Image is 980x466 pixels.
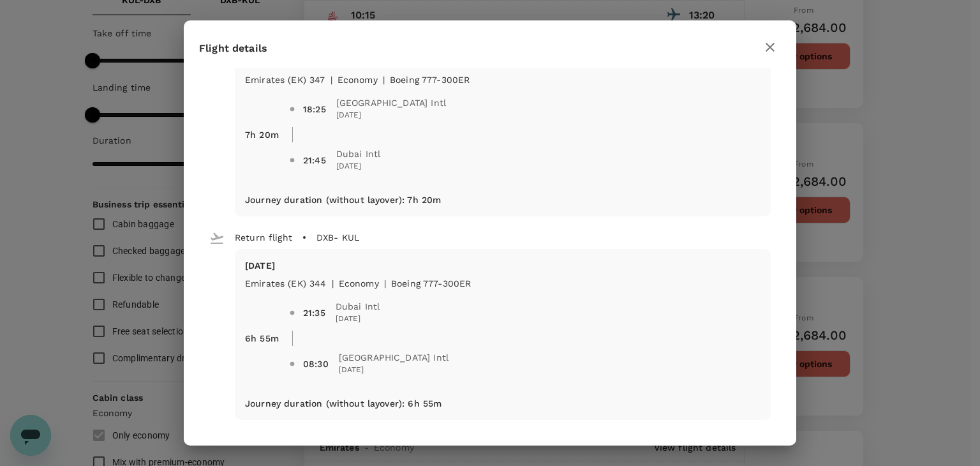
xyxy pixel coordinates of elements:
span: Dubai Intl [336,147,381,160]
div: 08:30 [303,357,329,370]
p: Journey duration (without layover) : 7h 20m [245,193,441,206]
p: economy [338,73,378,86]
p: [DATE] [245,259,761,272]
span: Dubai Intl [336,300,380,313]
p: Boeing 777-300ER [391,277,471,290]
div: 18:25 [303,103,326,116]
p: Journey duration (without layover) : 6h 55m [245,397,442,410]
p: Boeing 777-300ER [390,73,470,86]
p: Emirates (EK) 344 [245,277,327,290]
span: Flight details [199,42,267,54]
p: 7h 20m [245,128,279,141]
p: Return flight [235,231,292,244]
span: [DATE] [336,109,446,122]
span: | [330,75,332,85]
span: [DATE] [336,313,380,326]
p: DXB - KUL [316,231,359,244]
span: [GEOGRAPHIC_DATA] Intl [339,351,449,364]
p: Emirates (EK) 347 [245,73,325,86]
p: 6h 55m [245,332,279,345]
span: [GEOGRAPHIC_DATA] Intl [336,96,446,109]
p: economy [339,277,379,290]
span: | [383,75,385,85]
div: 21:45 [303,154,326,167]
span: [DATE] [339,364,449,377]
div: 21:35 [303,306,325,319]
span: [DATE] [336,160,381,173]
span: | [332,278,334,289]
span: | [384,278,386,289]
